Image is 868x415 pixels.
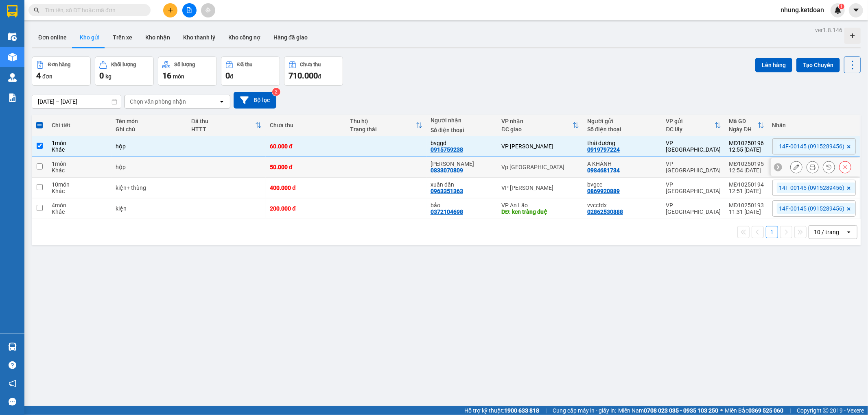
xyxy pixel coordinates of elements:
[840,4,843,9] span: 1
[729,126,758,133] div: Ngày ĐH
[504,407,539,414] strong: 1900 633 818
[839,4,844,9] sup: 1
[45,6,141,15] input: Tìm tên, số ĐT hoặc mã đơn
[814,228,839,236] div: 10 / trang
[34,7,39,13] span: search
[779,184,845,191] span: 14F-00145 (0915289456)
[789,406,791,415] span: |
[501,143,579,150] div: VP [PERSON_NAME]
[772,122,856,128] div: Nhãn
[587,167,620,174] div: 0984681734
[587,140,658,146] div: thái dương
[52,181,107,188] div: 10 món
[168,7,173,13] span: plus
[431,181,494,188] div: xuân dần
[52,122,107,128] div: Chi tiết
[221,56,280,86] button: Đã thu0đ
[846,229,852,235] svg: open
[720,409,723,412] span: ⚪️
[666,126,715,133] div: ĐC lấy
[729,161,764,167] div: MĐ10250195
[116,164,183,170] div: hộp
[174,62,195,67] div: Số lượng
[8,343,17,351] img: warehouse-icon
[729,209,764,215] div: 11:31 [DATE]
[270,164,342,170] div: 50.000 đ
[163,3,177,17] button: plus
[186,7,192,13] span: file-add
[346,115,426,136] th: Toggle SortBy
[666,161,721,174] div: VP [GEOGRAPHIC_DATA]
[32,56,91,86] button: Đơn hàng4đơn
[834,7,842,14] img: icon-new-feature
[32,95,121,108] input: Select a date range.
[173,73,184,80] span: món
[729,202,764,209] div: MĐ10250193
[501,126,573,133] div: ĐC giao
[431,140,494,146] div: bvggd
[284,56,343,86] button: Chưa thu710.000đ
[222,28,267,47] button: Kho công nợ
[587,126,658,133] div: Số điện thoại
[644,407,718,414] strong: 0708 023 035 - 0935 103 250
[501,202,579,209] div: VP An Lão
[587,202,658,209] div: vvccfdx
[431,167,463,174] div: 0833070809
[815,26,842,35] div: ver 1.8.146
[796,58,840,72] button: Tạo Chuyến
[662,115,725,136] th: Toggle SortBy
[725,406,783,415] span: Miền Bắc
[201,3,215,17] button: aim
[431,127,494,133] div: Số điện thoại
[270,185,342,191] div: 400.000 đ
[177,28,222,47] button: Kho thanh lý
[774,5,831,15] span: nhung.ketdoan
[9,361,16,369] span: question-circle
[52,161,107,167] div: 1 món
[182,3,197,17] button: file-add
[105,73,112,80] span: kg
[272,88,280,96] sup: 2
[289,71,318,80] span: 710.000
[350,118,416,124] div: Thu hộ
[52,146,107,153] div: Khác
[553,406,616,415] span: Cung cấp máy in - giấy in:
[844,28,861,44] div: Tạo kho hàng mới
[431,161,494,167] div: minh hiếu
[130,98,186,106] div: Chọn văn phòng nhận
[587,209,623,215] div: 02862530888
[790,161,802,173] div: Sửa đơn hàng
[666,202,721,215] div: VP [GEOGRAPHIC_DATA]
[501,209,579,215] div: DĐ: kcn tràng duệ
[666,118,715,124] div: VP gửi
[748,407,783,414] strong: 0369 525 060
[139,28,177,47] button: Kho nhận
[234,92,276,109] button: Bộ lọc
[431,188,463,194] div: 0963351363
[8,53,17,61] img: warehouse-icon
[162,71,171,80] span: 16
[73,28,106,47] button: Kho gửi
[219,98,225,105] svg: open
[849,3,863,17] button: caret-down
[666,140,721,153] div: VP [GEOGRAPHIC_DATA]
[99,71,104,80] span: 0
[666,181,721,194] div: VP [GEOGRAPHIC_DATA]
[755,58,792,72] button: Lên hàng
[9,398,16,406] span: message
[52,140,107,146] div: 1 món
[823,408,829,413] span: copyright
[729,181,764,188] div: MĐ10250194
[95,56,154,86] button: Khối lượng0kg
[587,161,658,167] div: A KHÁNH
[42,73,52,80] span: đơn
[230,73,233,80] span: đ
[225,71,230,80] span: 0
[779,143,845,150] span: 14F-00145 (0915289456)
[116,143,183,150] div: hộp
[350,126,416,133] div: Trạng thái
[431,146,463,153] div: 0915759238
[431,202,494,209] div: bảo
[501,164,579,170] div: Vp [GEOGRAPHIC_DATA]
[501,118,573,124] div: VP nhận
